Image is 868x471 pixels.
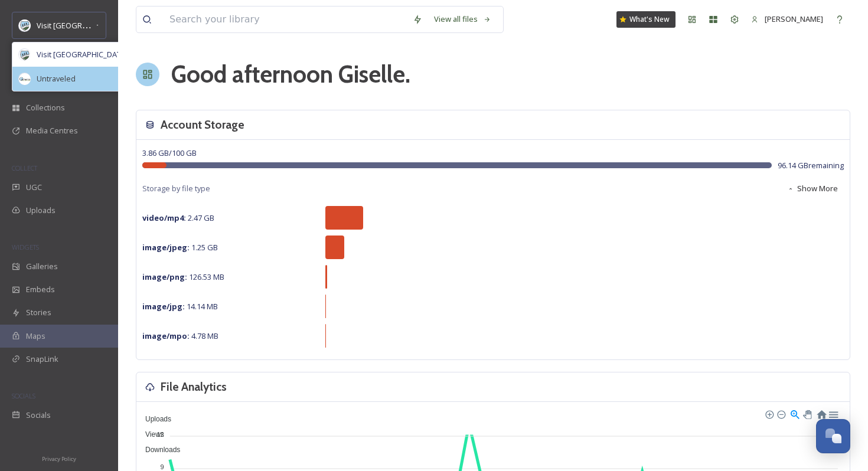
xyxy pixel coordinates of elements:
[142,301,218,312] span: 14.14 MB
[161,463,164,470] tspan: 9
[142,331,218,341] span: 4.78 MB
[142,272,224,282] span: 126.53 MB
[161,116,244,133] h3: Account Storage
[776,410,785,418] div: Zoom Out
[26,102,65,113] span: Collections
[136,430,164,439] span: Views
[19,49,31,61] img: download.png
[26,354,58,365] span: SnapLink
[828,408,838,418] div: Menu
[12,391,35,400] span: SOCIALS
[26,182,42,193] span: UGC
[745,8,829,31] a: [PERSON_NAME]
[37,73,76,84] span: Untraveled
[428,8,497,31] a: View all files
[19,73,31,85] img: Untitled%20design.png
[164,6,407,32] input: Search your library
[26,125,78,136] span: Media Centres
[803,410,810,417] div: Panning
[12,163,37,172] span: COLLECT
[142,183,210,194] span: Storage by file type
[26,205,56,216] span: Uploads
[136,446,180,454] span: Downloads
[778,160,844,171] span: 96.14 GB remaining
[142,272,187,282] strong: image/png :
[37,49,150,60] span: Visit [GEOGRAPHIC_DATA] Parks
[136,415,171,423] span: Uploads
[37,19,150,31] span: Visit [GEOGRAPHIC_DATA] Parks
[142,148,197,158] span: 3.86 GB / 100 GB
[42,451,76,465] a: Privacy Policy
[26,410,51,421] span: Socials
[142,212,214,223] span: 2.47 GB
[171,57,410,92] h1: Good afternoon Giselle .
[26,331,45,342] span: Maps
[789,408,800,418] div: Selection Zoom
[816,408,826,418] div: Reset Zoom
[142,331,190,341] strong: image/mpo :
[26,261,58,272] span: Galleries
[161,378,227,395] h3: File Analytics
[42,455,76,463] span: Privacy Policy
[765,14,823,24] span: [PERSON_NAME]
[19,19,31,31] img: download.png
[142,242,218,253] span: 1.25 GB
[816,419,850,453] button: Open Chat
[26,284,55,295] span: Embeds
[142,212,186,223] strong: video/mp4 :
[142,301,185,312] strong: image/jpg :
[12,243,39,251] span: WIDGETS
[156,431,164,438] tspan: 12
[781,177,844,200] button: Show More
[142,242,190,253] strong: image/jpeg :
[765,410,773,418] div: Zoom In
[26,307,51,318] span: Stories
[616,11,676,28] a: What's New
